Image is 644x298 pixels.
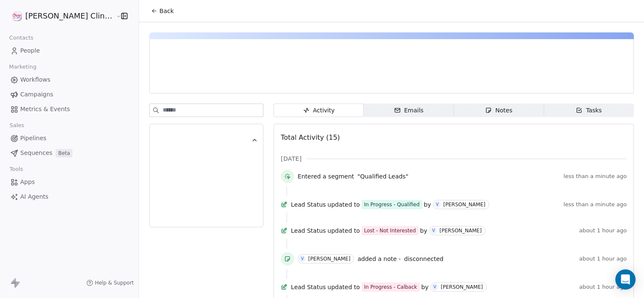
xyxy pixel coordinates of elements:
[20,192,48,201] span: AI Agents
[485,106,512,115] div: Notes
[12,11,22,21] img: RASYA-Clinic%20Circle%20icon%20Transparent.png
[10,9,110,23] button: [PERSON_NAME] Clinic External
[7,44,132,58] a: People
[25,11,114,21] span: [PERSON_NAME] Clinic External
[308,256,350,262] div: [PERSON_NAME]
[404,254,443,264] a: disconnected
[440,228,482,234] div: [PERSON_NAME]
[7,131,132,145] a: Pipelines
[357,255,400,263] span: added a note -
[357,172,408,181] span: "Qualified Leads"
[95,279,134,286] span: Help & Support
[20,75,51,84] span: Workflows
[7,88,132,101] a: Campaigns
[20,46,40,55] span: People
[20,178,35,186] span: Apps
[421,283,429,291] span: by
[615,269,636,290] div: Open Intercom Messenger
[7,146,132,160] a: SequencesBeta
[579,227,627,234] span: about 1 hour ago
[5,61,40,73] span: Marketing
[364,226,416,235] div: Lost - Not Interested
[291,226,326,235] span: Lead Status
[394,106,424,115] div: Emails
[5,32,37,44] span: Contacts
[424,200,431,209] span: by
[20,134,46,143] span: Pipelines
[327,226,360,235] span: updated to
[7,190,132,204] a: AI Agents
[7,175,132,189] a: Apps
[298,172,354,181] span: Entered a segment
[301,255,304,262] div: V
[436,201,439,208] div: V
[7,102,132,116] a: Metrics & Events
[579,255,627,262] span: about 1 hour ago
[404,255,443,262] span: disconnected
[563,201,627,208] span: less than a minute ago
[6,163,27,176] span: Tools
[327,200,360,209] span: updated to
[20,105,70,114] span: Metrics & Events
[327,283,360,291] span: updated to
[432,227,435,234] div: V
[281,154,301,163] span: [DATE]
[56,149,72,157] span: Beta
[443,202,486,208] div: [PERSON_NAME]
[364,200,420,209] div: In Progress - Qualified
[291,283,326,291] span: Lead Status
[20,149,52,157] span: Sequences
[563,173,627,180] span: less than a minute ago
[86,279,134,286] a: Help & Support
[6,119,28,132] span: Sales
[281,133,340,141] span: Total Activity (15)
[146,3,179,19] button: Back
[20,90,53,99] span: Campaigns
[291,200,326,209] span: Lead Status
[576,106,602,115] div: Tasks
[433,284,436,290] div: V
[579,284,627,290] span: about 1 hour ago
[159,7,174,15] span: Back
[441,284,483,290] div: [PERSON_NAME]
[7,73,132,87] a: Workflows
[364,283,417,291] div: In Progress - Calback
[420,226,427,235] span: by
